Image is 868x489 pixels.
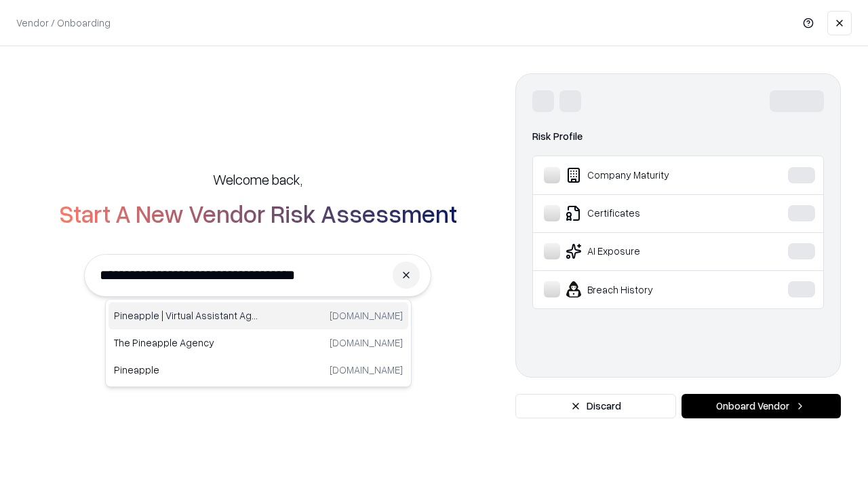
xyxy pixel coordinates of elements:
p: [DOMAIN_NAME] [330,363,403,377]
div: Certificates [544,205,747,221]
button: Onboard Vendor [682,394,841,418]
h2: Start A New Vendor Risk Assessment [59,200,457,227]
p: Pineapple [114,363,258,377]
div: Suggestions [105,299,412,387]
div: Company Maturity [544,167,747,183]
p: Pineapple | Virtual Assistant Agency [114,308,258,323]
p: The Pineapple Agency [114,336,258,350]
p: [DOMAIN_NAME] [330,336,403,350]
h5: Welcome back, [213,170,302,189]
div: AI Exposure [544,243,747,259]
div: Risk Profile [532,128,824,145]
p: [DOMAIN_NAME] [330,308,403,323]
button: Discard [515,394,676,418]
div: Breach History [544,281,747,297]
p: Vendor / Onboarding [16,16,111,30]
